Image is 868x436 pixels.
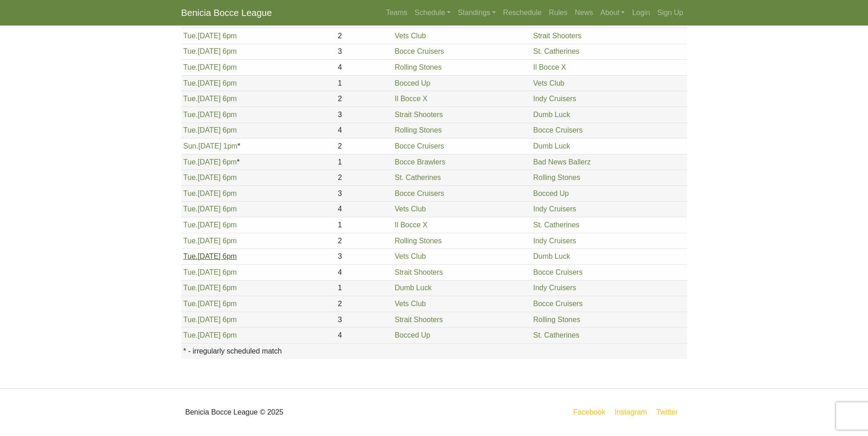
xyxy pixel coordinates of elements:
[183,190,236,197] a: Tue.[DATE] 6pm
[395,331,430,339] a: Bocced Up
[183,47,236,55] a: Tue.[DATE] 6pm
[183,32,197,40] span: Tue.
[533,284,576,292] a: Indy Cruisers
[183,79,236,87] a: Tue.[DATE] 6pm
[597,4,629,22] a: About
[533,268,582,276] a: Bocce Cruisers
[395,205,426,213] a: Vets Club
[336,312,393,328] td: 3
[183,237,236,245] a: Tue.[DATE] 6pm
[613,406,649,418] a: Instagram
[175,396,434,429] div: Benicia Bocce League © 2025
[336,296,393,312] td: 2
[533,95,576,103] a: Indy Cruisers
[533,300,582,308] a: Bocce Cruisers
[336,138,393,154] td: 2
[336,28,393,44] td: 2
[336,233,393,249] td: 2
[395,95,427,103] a: Il Bocce X
[183,331,236,339] a: Tue.[DATE] 6pm
[571,4,597,22] a: News
[183,268,236,276] a: Tue.[DATE] 6pm
[183,190,197,197] span: Tue.
[183,95,236,103] a: Tue.[DATE] 6pm
[533,63,566,71] a: Il Bocce X
[183,221,197,229] span: Tue.
[336,107,393,123] td: 3
[395,126,442,134] a: Rolling Stones
[533,237,576,245] a: Indy Cruisers
[183,316,236,323] a: Tue.[DATE] 6pm
[395,79,430,87] a: Bocced Up
[183,142,198,150] span: Sun.
[533,47,579,55] a: St. Catherines
[533,174,580,181] a: Rolling Stones
[183,158,236,166] a: Tue.[DATE] 6pm
[571,406,607,418] a: Facebook
[395,158,445,166] a: Bocce Brawlers
[533,252,570,260] a: Dumb Luck
[395,284,431,292] a: Dumb Luck
[654,4,687,22] a: Sign Up
[533,79,564,87] a: Vets Club
[395,32,426,40] a: Vets Club
[395,190,444,197] a: Bocce Cruisers
[336,217,393,233] td: 1
[183,63,236,71] a: Tue.[DATE] 6pm
[533,221,579,229] a: St. Catherines
[183,252,197,260] span: Tue.
[533,190,569,197] a: Bocced Up
[336,75,393,91] td: 1
[395,142,444,150] a: Bocce Cruisers
[395,111,443,118] a: Strait Shooters
[183,174,236,181] a: Tue.[DATE] 6pm
[395,252,426,260] a: Vets Club
[533,142,570,150] a: Dumb Luck
[336,44,393,60] td: 3
[181,4,272,22] a: Benicia Bocce League
[336,249,393,265] td: 3
[395,221,427,229] a: Il Bocce X
[183,32,236,40] a: Tue.[DATE] 6pm
[183,300,197,308] span: Tue.
[395,237,442,245] a: Rolling Stones
[411,4,454,22] a: Schedule
[533,331,579,339] a: St. Catherines
[454,4,499,22] a: Standings
[395,316,443,323] a: Strait Shooters
[183,268,197,276] span: Tue.
[183,47,197,55] span: Tue.
[533,205,576,213] a: Indy Cruisers
[183,284,236,292] a: Tue.[DATE] 6pm
[183,221,236,229] a: Tue.[DATE] 6pm
[336,264,393,280] td: 4
[181,343,687,359] th: * - irregularly scheduled match
[183,126,197,134] span: Tue.
[183,142,237,150] a: Sun.[DATE] 1pm
[545,4,571,22] a: Rules
[336,280,393,296] td: 1
[183,111,197,118] span: Tue.
[183,95,197,103] span: Tue.
[183,111,236,118] a: Tue.[DATE] 6pm
[183,126,236,134] a: Tue.[DATE] 6pm
[395,63,442,71] a: Rolling Stones
[336,201,393,217] td: 4
[395,268,443,276] a: Strait Shooters
[395,174,441,181] a: St. Catherines
[183,284,197,292] span: Tue.
[382,4,411,22] a: Teams
[533,111,570,118] a: Dumb Luck
[336,60,393,76] td: 4
[533,316,580,323] a: Rolling Stones
[336,170,393,186] td: 2
[183,79,197,87] span: Tue.
[336,91,393,107] td: 2
[183,205,236,213] a: Tue.[DATE] 6pm
[183,174,197,181] span: Tue.
[183,316,197,323] span: Tue.
[183,331,197,339] span: Tue.
[395,300,426,308] a: Vets Club
[654,406,685,418] a: Twitter
[183,205,197,213] span: Tue.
